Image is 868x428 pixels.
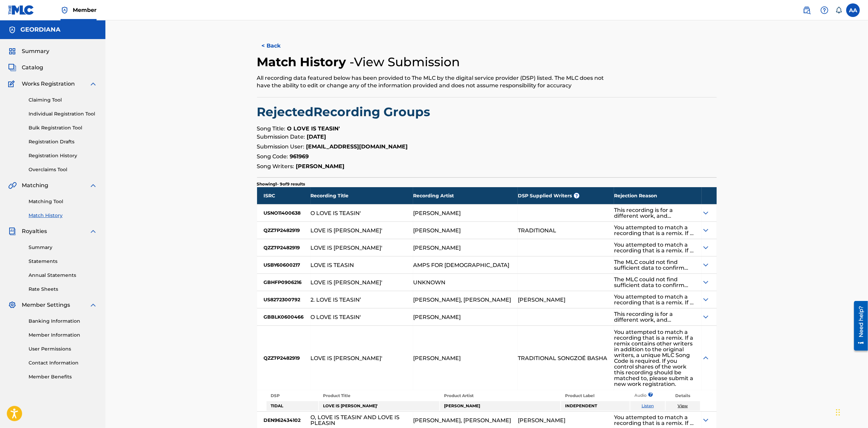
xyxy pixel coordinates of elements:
div: All recording data featured below has been provided to The MLC by the digital service provider (D... [257,74,611,89]
strong: [EMAIL_ADDRESS][DOMAIN_NAME] [306,143,408,150]
div: Help [818,3,831,17]
div: USBY60600217 [257,256,311,273]
th: Product Label [561,391,630,400]
h2: Match History [257,54,350,70]
div: QZZ7P2482919 [257,326,311,390]
div: TRADITIONAL SONGZOÉ BASHA [518,355,607,361]
h5: GEORDIANA [20,26,61,34]
strong: [PERSON_NAME] [296,163,345,170]
img: expand [89,80,97,88]
td: TIDAL [267,401,318,411]
a: Member Information [29,332,97,339]
span: Member Settings [22,301,70,309]
a: Member Benefits [29,373,97,380]
div: GBBLK0600466 [257,308,311,325]
img: Expand Icon [702,313,710,321]
div: US8272300792 [257,291,311,308]
img: expand [89,227,97,235]
img: Expand Icon [702,354,710,362]
div: UNKNOWN [413,280,445,285]
a: Registration History [29,152,97,159]
span: ? [574,193,579,198]
div: O LOVE IS TEASIN' [311,210,361,216]
div: [PERSON_NAME] [413,314,461,320]
a: Summary [29,244,97,251]
span: Song Title: [257,125,286,132]
div: LOVE IS [PERSON_NAME]' [311,245,382,251]
a: Rate Sheets [29,286,97,293]
a: View [678,403,688,408]
img: Expand Icon [702,296,710,304]
a: Overclaims Tool [29,166,97,173]
th: Product Artist [440,391,560,400]
div: USNO11400638 [257,204,311,221]
div: [PERSON_NAME], [PERSON_NAME] [413,417,511,423]
div: This recording is for a different work, and therefore cannot be matched to the suggested MLC Song... [614,311,695,323]
img: help [820,6,829,14]
div: ISRC [257,187,311,204]
img: Expand Icon [702,244,710,252]
span: ? [650,392,651,397]
div: You attempted to match a recording that is a remix. If a remix contains other writers in addition... [614,242,695,253]
div: LOVE IS [PERSON_NAME]' [311,355,382,361]
img: Accounts [8,26,16,34]
div: Recording Title [311,187,413,204]
img: Matching [8,181,17,190]
div: TRADITIONAL [518,228,556,233]
span: Royalties [22,227,47,235]
img: Works Registration [8,80,17,88]
span: Song Writers: [257,163,294,170]
img: Expand Icon [702,209,710,217]
a: Matching Tool [29,198,97,205]
img: expand [89,181,97,190]
div: Recording Artist [413,187,518,204]
div: LOVE IS [PERSON_NAME]' [311,228,382,233]
span: Matching [22,181,48,190]
a: Public Search [800,3,814,17]
div: [PERSON_NAME], [PERSON_NAME] [413,297,511,303]
span: Catalog [22,64,43,72]
div: [PERSON_NAME] [413,355,461,361]
span: Member [73,6,97,14]
div: LOVE IS [PERSON_NAME]' [311,280,382,285]
div: Rejection Reason [614,187,702,204]
h4: - View Submission [350,54,460,70]
div: User Menu [846,3,860,17]
strong: O LOVE IS TEASIN' [287,125,340,132]
img: Catalog [8,64,16,72]
div: The MLC could not find sufficient data to confirm this match. If you believe this recording shoul... [614,259,695,271]
div: QZZ7P2482919 [257,222,311,239]
div: This recording is for a different work, and therefore cannot be matched to the suggested MLC Song... [614,207,695,219]
div: You attempted to match a recording that is a remix. If a remix contains other writers in addition... [614,329,695,387]
img: Member Settings [8,301,16,309]
img: Top Rightsholder [61,6,69,14]
div: Chat Widget [834,395,868,428]
td: [PERSON_NAME] [440,401,560,411]
div: The MLC could not find sufficient data to confirm this match. If you believe this recording shoul... [614,277,695,288]
strong: 961969 [290,153,309,160]
td: LOVE IS [PERSON_NAME]' [319,401,439,411]
img: Summary [8,47,16,55]
a: Annual Statements [29,272,97,279]
div: DSP Supplied Writers [518,187,614,204]
div: Drag [836,402,840,423]
img: Expand Icon [702,416,710,424]
div: AMPS FOR [DEMOGRAPHIC_DATA] [413,262,509,268]
th: Product Title [319,391,439,400]
a: Banking Information [29,318,97,325]
a: Listen [642,403,654,408]
div: [PERSON_NAME] [413,245,461,251]
span: Summary [22,47,49,55]
iframe: Resource Center [849,299,868,353]
span: Song Code: [257,153,288,160]
div: [PERSON_NAME] [518,417,565,423]
div: GBHFP0906216 [257,274,311,291]
div: You attempted to match a recording that is a remix. If a remix contains other writers in addition... [614,225,695,236]
a: Bulk Registration Tool [29,124,97,131]
a: Statements [29,258,97,265]
img: expand [89,301,97,309]
a: SummarySummary [8,47,49,55]
img: Expand Icon [702,261,710,269]
button: < Back [257,37,298,54]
